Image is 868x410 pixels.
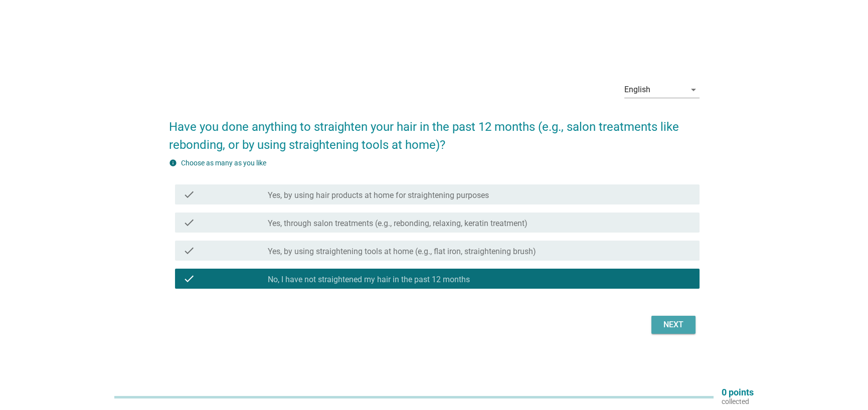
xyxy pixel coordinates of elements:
label: Choose as many as you like [181,159,266,167]
i: check [183,245,195,257]
i: check [183,273,195,285]
label: Yes, through salon treatments (e.g., rebonding, relaxing, keratin treatment) [268,219,528,229]
i: info [169,159,177,167]
p: collected [722,397,754,406]
div: English [624,85,650,94]
label: No, I have not straightened my hair in the past 12 months [268,275,470,285]
h2: Have you done anything to straighten your hair in the past 12 months (e.g., salon treatments like... [169,108,700,154]
i: check [183,188,195,200]
label: Yes, by using straightening tools at home (e.g., flat iron, straightening brush) [268,247,536,257]
i: arrow_drop_down [687,84,700,96]
i: check [183,217,195,229]
button: Next [651,316,696,334]
label: Yes, by using hair products at home for straightening purposes [268,190,489,200]
p: 0 points [722,388,754,397]
div: Next [659,319,687,331]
